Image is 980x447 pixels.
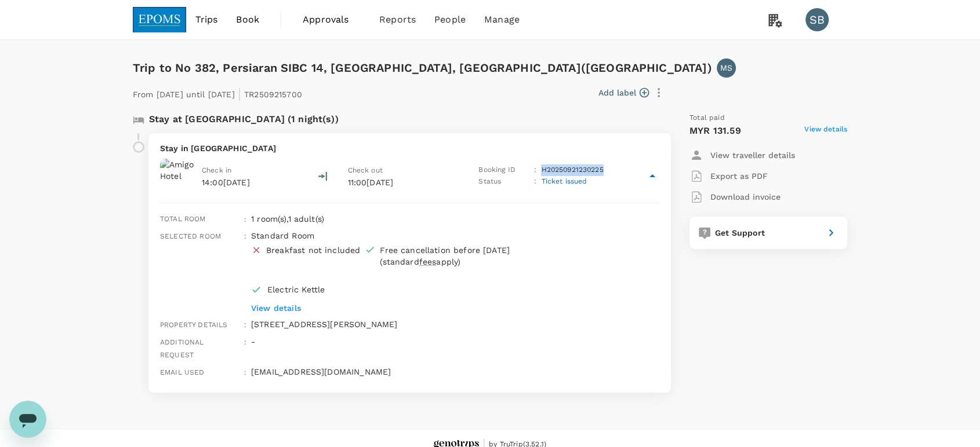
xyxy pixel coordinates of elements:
[9,401,46,438] iframe: Button to launch messaging window
[348,166,383,174] span: Check out
[160,368,205,376] span: Email used
[720,62,732,74] p: MS
[689,166,768,186] button: Export as PDF
[160,142,659,154] p: Stay in [GEOGRAPHIC_DATA]
[434,13,466,27] span: People
[484,13,520,27] span: Manage
[689,186,781,207] button: Download invoice
[689,145,795,166] button: View traveller details
[419,257,437,266] span: fees
[251,214,324,223] span: 1 room(s) , 1 adult(s)
[710,191,781,203] p: Download invoice
[251,336,659,347] p: -
[251,302,625,314] p: View details
[534,176,536,188] p: :
[133,7,186,32] img: EPOMS SDN BHD
[598,87,649,98] button: Add label
[160,232,221,240] span: Selected room
[348,177,458,188] p: 11:00[DATE]
[133,82,302,103] p: From [DATE] until [DATE] TR2509215700
[710,170,768,182] p: Export as PDF
[244,368,246,376] span: :
[202,166,231,174] span: Check in
[689,124,741,138] p: MYR 131.59
[478,176,529,188] p: Status
[541,177,587,185] span: Ticket issued
[715,228,765,237] span: Get Support
[244,232,246,240] span: :
[541,164,603,176] p: H20250921230225
[710,149,795,161] p: View traveller details
[160,159,195,193] img: Amigo Hotel
[244,321,246,329] span: :
[160,321,227,329] span: Property details
[238,86,241,102] span: |
[160,215,206,223] span: Total room
[202,177,250,188] p: 14:00[DATE]
[478,164,529,176] p: Booking ID
[303,13,361,27] span: Approvals
[195,13,218,27] span: Trips
[251,230,625,241] p: Standard Room
[244,338,246,346] span: :
[236,13,259,27] span: Book
[804,124,847,138] span: View details
[379,13,416,27] span: Reports
[380,244,569,268] div: Free cancellation before [DATE] (standard apply)
[160,338,204,359] span: Additional request
[244,215,246,223] span: :
[251,318,659,330] p: [STREET_ADDRESS][PERSON_NAME]
[149,112,339,126] p: Stay at [GEOGRAPHIC_DATA] (1 night(s))
[534,164,536,176] p: :
[251,366,659,378] p: [EMAIL_ADDRESS][DOMAIN_NAME]
[267,284,366,295] p: Electric Kettle
[266,244,360,256] div: Breakfast not included
[689,112,725,124] span: Total paid
[133,58,712,77] h6: Trip to No 382, Persiaran SIBC 14, [GEOGRAPHIC_DATA], [GEOGRAPHIC_DATA]([GEOGRAPHIC_DATA])
[805,8,829,31] div: SB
